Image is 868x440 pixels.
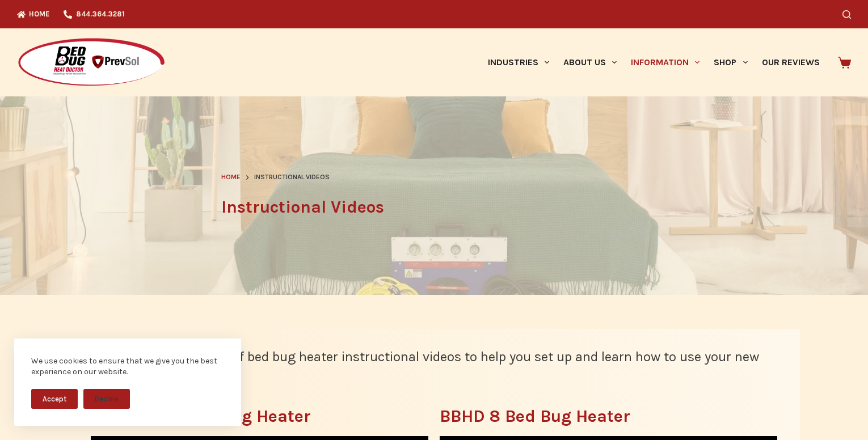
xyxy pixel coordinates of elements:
[254,172,330,183] span: Instructional Videos
[83,389,130,409] button: Decline
[624,28,707,96] a: Information
[755,28,827,96] a: Our Reviews
[842,10,851,19] button: Search
[556,28,623,96] a: About Us
[440,408,777,425] h3: BBHD 8 Bed Bug Heater
[481,28,827,96] nav: Primary
[31,356,224,378] div: We use cookies to ensure that we give you the best experience on our website.
[85,346,783,391] p: Please utilize our library of bed bug heater instructional videos to help you set up and learn ho...
[221,173,241,181] span: Home
[221,172,241,183] a: Home
[31,389,78,409] button: Accept
[707,28,755,96] a: Shop
[9,5,43,39] button: Open LiveChat chat widget
[17,37,166,88] img: Prevsol/Bed Bug Heat Doctor
[221,194,647,220] h1: Instructional Videos
[481,28,556,96] a: Industries
[91,408,428,425] h3: BBHD Pro 7 Bed Bug Heater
